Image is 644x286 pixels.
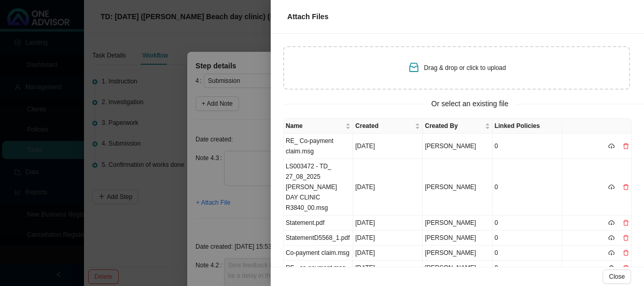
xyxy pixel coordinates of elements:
td: [DATE] [353,261,423,276]
td: RE_ Co-payment claim.msg [284,134,353,159]
td: 0 [493,134,562,159]
span: delete [623,143,629,149]
td: 0 [493,261,562,276]
span: cloud-download [608,220,614,226]
span: cloud-download [608,265,614,271]
span: [PERSON_NAME] [425,249,476,256]
td: [DATE] [353,134,423,159]
td: 0 [493,246,562,261]
span: delete [623,265,629,271]
span: Attach Files [287,12,328,21]
span: cloud-download [608,143,614,149]
td: [DATE] [353,159,423,216]
span: cloud-download [608,235,614,241]
span: Or select an existing file [424,98,516,110]
td: 0 [493,216,562,231]
span: delete [623,220,629,226]
td: Statement.pdf [284,216,353,231]
span: cloud-download [608,184,614,190]
span: [PERSON_NAME] [425,234,476,241]
span: inbox [408,61,420,74]
span: [PERSON_NAME] [425,142,476,150]
span: Close [609,271,625,282]
td: 0 [493,231,562,246]
span: [PERSON_NAME] [425,183,476,191]
td: [DATE] [353,231,423,246]
span: Drag & drop or click to upload [424,64,506,71]
th: Linked Policies [493,119,562,134]
td: 0 [493,159,562,216]
button: Close [603,269,631,284]
span: delete [623,184,629,190]
td: Co-payment claim.msg [284,246,353,261]
td: RE_ co-payment.msg [284,261,353,276]
td: LS003472 - TD_ 27_08_2025 [PERSON_NAME] DAY CLINIC R3840_00.msg [284,159,353,216]
span: delete [623,250,629,256]
span: [PERSON_NAME] [425,264,476,271]
span: cloud-download [608,250,614,256]
td: StatementD5568_1.pdf [284,231,353,246]
span: [PERSON_NAME] [425,219,476,226]
span: Name [286,121,343,131]
th: Created By [423,119,492,134]
span: Created [355,121,413,131]
span: delete [623,235,629,241]
th: Name [284,119,353,134]
th: Created [353,119,423,134]
td: [DATE] [353,216,423,231]
td: [DATE] [353,246,423,261]
span: Created By [425,121,482,131]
